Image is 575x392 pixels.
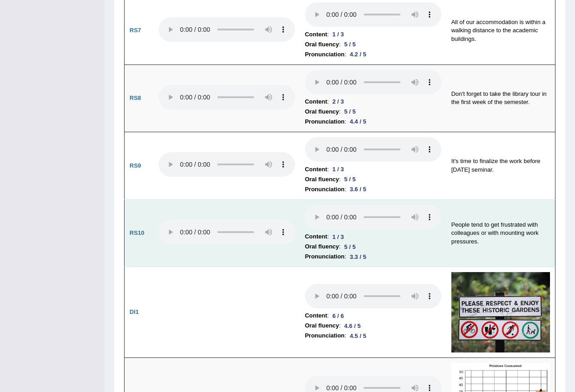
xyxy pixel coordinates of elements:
b: Content [305,97,327,107]
b: DI1 [130,308,139,315]
li: : [305,40,441,50]
div: 4.2 / 5 [346,50,370,59]
li: : [305,174,441,184]
b: Pronunciation [305,331,345,341]
div: 1 / 3 [329,164,347,174]
li: : [305,232,441,242]
div: 1 / 3 [329,30,347,39]
li: : [305,331,441,341]
td: People tend to get frustrated with colleagues or with mounting work pressures. [446,199,555,267]
div: 5 / 5 [340,242,359,252]
td: Don't forget to take the library tour in the first week of the semester. [446,65,555,132]
li: : [305,107,441,117]
b: Oral fluency [305,321,339,331]
div: 4.5 / 5 [346,331,370,341]
div: 4.6 / 5 [340,321,364,331]
b: Content [305,232,327,242]
b: RS8 [130,94,141,101]
li: : [305,311,441,321]
div: 2 / 3 [329,97,347,106]
b: Content [305,164,327,174]
b: Oral fluency [305,40,339,50]
b: RS7 [130,27,141,34]
b: Oral fluency [305,242,339,252]
b: Pronunciation [305,252,345,262]
b: Oral fluency [305,107,339,117]
b: Content [305,311,327,321]
b: Pronunciation [305,117,345,127]
b: Pronunciation [305,50,345,60]
li: : [305,252,441,262]
li: : [305,50,441,60]
div: 3.6 / 5 [346,184,370,194]
li: : [305,321,441,331]
li: : [305,30,441,40]
b: Pronunciation [305,184,345,194]
b: Oral fluency [305,174,339,184]
div: 6 / 6 [329,311,347,321]
b: RS9 [130,162,141,169]
div: 5 / 5 [340,174,359,184]
td: It's time to finalize the work before [DATE] seminar. [446,132,555,200]
b: Content [305,30,327,40]
div: 3.3 / 5 [346,252,370,262]
b: RS10 [130,229,145,236]
div: 4.4 / 5 [346,117,370,126]
div: 1 / 3 [329,232,347,242]
li: : [305,164,441,174]
div: 5 / 5 [340,40,359,49]
li: : [305,184,441,194]
div: 5 / 5 [340,107,359,116]
li: : [305,242,441,252]
li: : [305,117,441,127]
li: : [305,97,441,107]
